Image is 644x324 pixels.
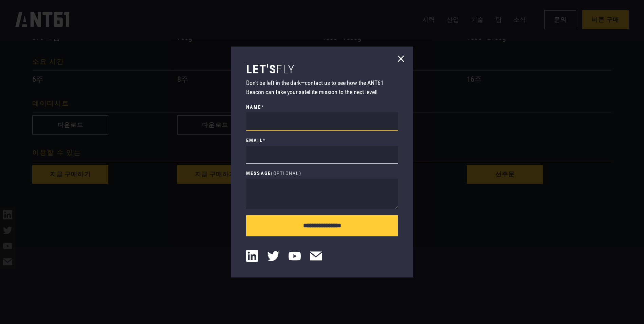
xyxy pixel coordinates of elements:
form: Small Beacon - Buy Beacon Contact Form [246,104,398,236]
label: Message [246,170,398,177]
h3: Let's [246,62,398,77]
span: fly [276,62,295,76]
p: Don’t be left in the dark—contact us to see how the ANT61 Beacon can take your satellite mission ... [246,78,398,97]
font: name [246,104,261,110]
font: Email [246,138,263,143]
span: (Optional) [271,170,301,176]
